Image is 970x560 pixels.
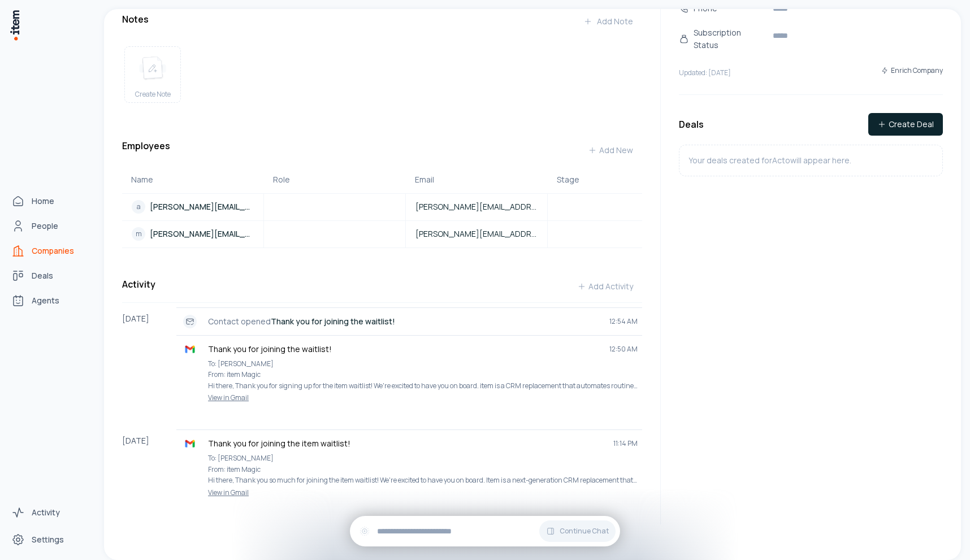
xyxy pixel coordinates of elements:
[613,439,638,448] span: 11:14 PM
[7,264,93,287] a: Deals
[123,200,263,214] a: a[PERSON_NAME][EMAIL_ADDRESS][DOMAIN_NAME]
[881,60,943,81] button: Enrich Company
[539,520,616,542] button: Continue Chat
[208,438,604,449] p: Thank you for joining the item waitlist!
[132,227,145,241] div: m
[688,154,851,167] p: Your deals created for Acto will appear here.
[122,139,170,162] h3: Employees
[7,240,93,262] a: Companies
[406,201,547,212] a: [PERSON_NAME][EMAIL_ADDRESS][DOMAIN_NAME]
[568,275,642,298] button: Add Activity
[350,516,620,546] div: Continue Chat
[574,10,642,33] button: Add Note
[124,46,181,103] button: create noteCreate Note
[415,201,538,212] span: [PERSON_NAME][EMAIL_ADDRESS][DOMAIN_NAME]
[131,174,255,185] div: Name
[273,174,397,185] div: Role
[679,68,731,77] p: Updated: [DATE]
[557,174,633,185] div: Stage
[32,295,59,306] span: Agents
[271,316,395,327] strong: Thank you for joining the waitlist!
[32,196,54,207] span: Home
[560,527,609,536] span: Continue Chat
[679,118,704,131] h3: Deals
[609,317,638,326] span: 12:54 AM
[32,534,64,545] span: Settings
[122,12,149,26] h3: Notes
[122,277,155,291] h3: Activity
[150,228,254,240] p: [PERSON_NAME][EMAIL_ADDRESS][DOMAIN_NAME]
[9,9,20,41] img: Item Brain Logo
[32,270,53,281] span: Deals
[150,201,254,212] p: [PERSON_NAME][EMAIL_ADDRESS][DOMAIN_NAME]
[184,344,196,355] img: gmail logo
[139,56,166,81] img: create note
[415,174,539,185] div: Email
[609,345,638,354] span: 12:50 AM
[208,316,600,327] p: Contact opened
[406,228,547,240] a: [PERSON_NAME][EMAIL_ADDRESS][DOMAIN_NAME]
[7,528,93,551] a: Settings
[122,307,176,407] div: [DATE]
[122,429,176,502] div: [DATE]
[583,16,633,27] div: Add Note
[7,190,93,212] a: Home
[135,90,171,99] span: Create Note
[694,27,766,51] div: Subscription Status
[32,507,60,518] span: Activity
[208,453,638,486] p: To: [PERSON_NAME] From: item Magic Hi there, Thank you so much for joining the item waitlist! We'...
[579,139,642,162] button: Add New
[181,393,638,402] a: View in Gmail
[868,113,943,136] button: Create Deal
[32,245,74,257] span: Companies
[132,200,145,214] div: a
[7,215,93,237] a: People
[7,289,93,312] a: Agents
[32,220,58,232] span: People
[7,501,93,524] a: Activity
[181,488,638,497] a: View in Gmail
[208,358,638,392] p: To: [PERSON_NAME] From: item Magic Hi there, Thank you for signing up for the item waitlist! We'r...
[208,344,600,355] p: Thank you for joining the waitlist!
[123,227,263,241] a: m[PERSON_NAME][EMAIL_ADDRESS][DOMAIN_NAME]
[184,438,196,449] img: gmail logo
[415,228,538,240] span: [PERSON_NAME][EMAIL_ADDRESS][DOMAIN_NAME]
